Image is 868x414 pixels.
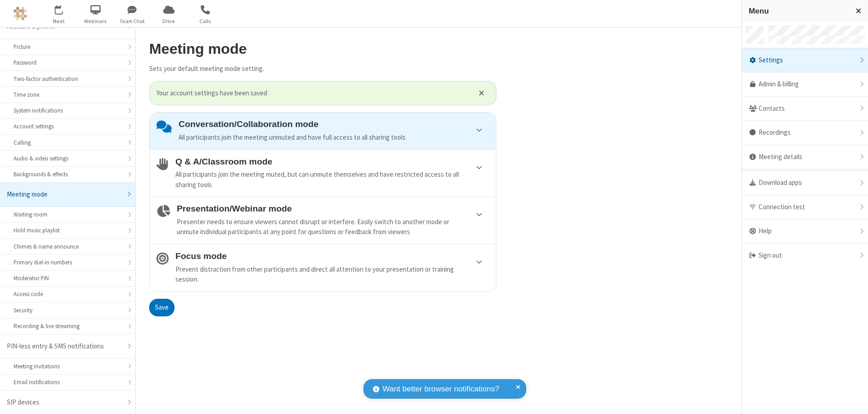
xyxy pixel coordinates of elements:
[42,17,76,25] span: Meet
[115,17,149,25] span: Team Chat
[189,17,222,25] span: Calls
[61,5,67,12] div: 2
[175,264,489,285] div: Prevent distraction from other participants and direct all attention to your presentation or trai...
[14,226,122,235] div: Hold music playlist
[742,244,868,268] div: Sign out
[14,154,122,163] div: Audio & video settings
[14,90,122,99] div: Time zone
[14,274,122,282] div: Moderator PIN
[14,122,122,131] div: Account settings
[156,88,467,99] span: Your account settings have been saved
[179,132,489,143] div: All participants join the meeting unmuted and have full access to all sharing tools
[14,7,27,20] img: QA Selenium DO NOT DELETE OR CHANGE
[175,157,489,166] h4: Q & A/Classroom mode
[14,138,122,147] div: Calling
[14,306,122,315] div: Security
[14,210,122,219] div: Waiting room
[14,378,122,386] div: Email notifications
[179,119,489,129] h4: Conversation/Collaboration mode
[742,219,868,244] div: Help
[749,7,848,15] h3: Menu
[177,217,489,237] div: Presenter needs to ensure viewers cannot disrupt or interfere. Easily switch to another mode or u...
[149,41,496,57] h2: Meeting mode
[14,290,122,298] div: Access code
[742,121,868,145] div: Recordings
[382,383,499,395] span: Want better browser notifications?
[149,64,496,74] p: Sets your default meeting mode setting.
[149,299,175,317] button: Save
[79,17,113,25] span: Webinars
[742,145,868,169] div: Meeting details
[177,204,489,213] h4: Presentation/Webinar mode
[14,170,122,179] div: Backgrounds & effects
[742,171,868,195] div: Download apps
[474,86,489,100] button: Close alert
[14,322,122,330] div: Recording & live streaming
[14,362,122,371] div: Meeting Invitations
[14,75,122,83] div: Two-factor authentication
[14,58,122,67] div: Password
[14,258,122,267] div: Primary dial-in numbers
[742,195,868,220] div: Connection test
[14,42,122,51] div: Picture
[152,17,186,25] span: Drive
[7,341,122,352] div: PIN-less entry & SMS notifications
[7,397,122,408] div: SIP devices
[14,106,122,115] div: System notifications
[14,242,122,251] div: Chimes & name announce
[742,72,868,97] a: Admin & billing
[742,97,868,121] div: Contacts
[175,169,489,190] div: All participants join the meeting muted, but can unmute themselves and have restricted access to ...
[742,48,868,73] div: Settings
[175,251,489,261] h4: Focus mode
[7,189,122,200] div: Meeting mode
